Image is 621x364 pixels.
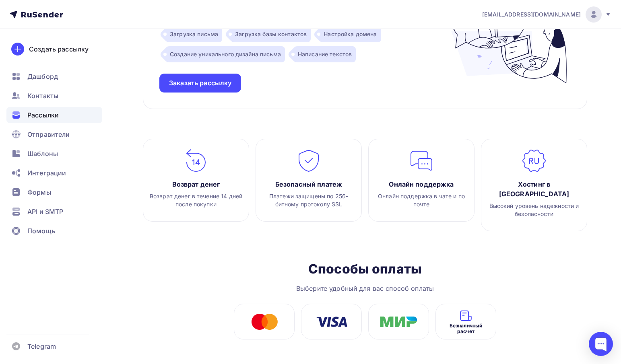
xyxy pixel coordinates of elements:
[27,341,56,351] span: Telegram
[6,68,102,84] a: Дашборд
[6,88,102,104] a: Контакты
[6,184,102,200] a: Формы
[29,44,89,54] div: Создать рассылку
[27,149,58,158] span: Шаблоны
[320,26,381,42] div: Настройка домена
[6,146,102,162] a: Шаблоны
[295,46,356,62] div: Написание текстов
[149,179,243,189] div: Возврат денег
[27,207,63,216] span: API и SMTP
[27,130,70,139] span: Отправители
[6,126,102,142] a: Отправители
[308,261,422,277] div: Способы оплаты
[27,91,58,101] span: Контакты
[232,26,311,42] div: Загрузка базы контактов
[27,226,55,236] span: Помощь
[482,6,611,23] a: [EMAIL_ADDRESS][DOMAIN_NAME]
[27,72,58,81] span: Дашборд
[150,193,242,208] span: Возврат денег в течение 14 дней после покупки
[27,168,66,178] span: Интеграции
[296,284,434,293] div: Выберите удобный для вас способ оплаты
[487,179,581,199] div: Хостинг в [GEOGRAPHIC_DATA]
[482,10,581,19] span: [EMAIL_ADDRESS][DOMAIN_NAME]
[167,46,285,62] div: Создание уникального дизайна письма
[262,179,356,189] div: Безопасный платеж
[27,187,51,197] span: Формы
[378,193,465,208] span: Онлайн поддержка в чате и по почте
[6,107,102,123] a: Рассылки
[169,78,231,88] div: Заказать рассылку
[374,179,468,189] div: Онлайн поддержка
[27,110,59,120] span: Рассылки
[167,26,222,42] div: Загрузка письма
[442,323,490,334] span: Безналичный расчет
[489,202,579,217] span: Высокий уровень надежности и безопасности
[269,193,348,208] span: Платежи защищены по 256-битному протоколу SSL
